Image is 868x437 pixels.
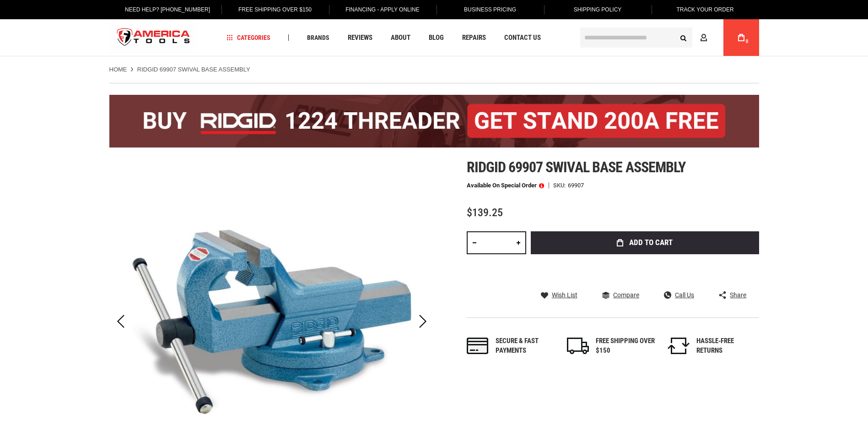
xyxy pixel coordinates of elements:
div: 69907 [568,182,584,188]
strong: RIDGID 69907 SWIVAL BASE ASSEMBLY [137,66,250,73]
p: Available on Special Order [467,182,544,189]
span: Repairs [462,34,486,41]
span: Blog [429,34,444,41]
span: Shipping Policy [574,6,622,13]
a: Compare [602,291,639,299]
span: Reviews [348,34,372,41]
a: Call Us [664,291,694,299]
a: 0 [733,19,750,56]
div: HASSLE-FREE RETURNS [696,336,756,356]
img: payments [467,338,489,354]
button: Add to Cart [531,231,759,254]
a: Repairs [458,32,490,44]
iframe: Secure express checkout frame [529,257,761,261]
span: Add to Cart [629,239,673,246]
div: FREE SHIPPING OVER $150 [596,336,655,356]
a: store logo [109,21,198,55]
a: Categories [222,32,275,44]
span: Compare [613,292,639,298]
a: Brands [303,32,334,44]
span: Brands [307,34,329,41]
a: Wish List [541,291,577,299]
span: Call Us [675,292,694,298]
strong: SKU [553,182,568,188]
img: returns [668,338,690,354]
a: About [387,32,415,44]
a: Contact Us [500,32,545,44]
a: Reviews [344,32,377,44]
a: Home [109,66,127,74]
span: Ridgid 69907 swival base assembly [467,158,685,176]
span: Wish List [552,292,577,298]
button: Search [675,29,692,46]
span: $139.25 [467,206,503,219]
span: Contact Us [504,34,541,41]
span: Categories [226,34,270,41]
a: Blog [425,32,448,44]
img: America Tools [109,21,198,55]
span: Share [730,292,746,298]
img: shipping [567,338,589,354]
span: 0 [746,39,749,44]
img: BOGO: Buy the RIDGID® 1224 Threader (26092), get the 92467 200A Stand FREE! [109,95,759,147]
div: Secure & fast payments [496,336,555,356]
span: About [391,34,410,41]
